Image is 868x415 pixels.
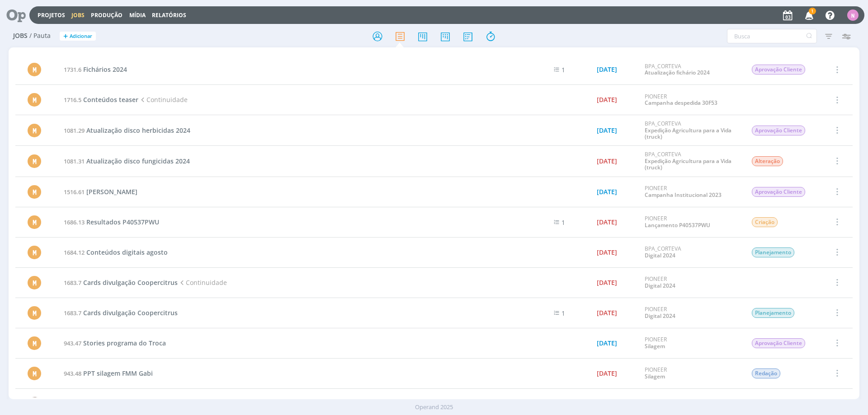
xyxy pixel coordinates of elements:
span: Aprovação Cliente [752,187,805,197]
span: 1 [561,65,565,74]
span: 943.48 [64,369,81,378]
span: Aprovação Cliente [752,338,805,348]
span: 1716.5 [64,96,81,104]
div: [DATE] [597,97,617,103]
div: PIONEER [645,336,738,350]
button: Jobs [69,12,87,19]
div: [DATE] [597,310,617,316]
span: Jobs [13,32,28,40]
input: Busca [727,29,817,43]
span: Continuidade [178,278,227,287]
div: BPA_CORTEVA [645,63,738,76]
a: Expedição Agricultura para a Vida (truck) [645,126,731,140]
a: 1731.6Fichários 2024 [64,65,127,74]
span: 1 [561,309,565,317]
span: 1 [809,8,816,14]
span: 1 [561,218,565,227]
div: M [28,185,41,199]
div: BPA_CORTEVA [645,246,738,259]
div: M [28,246,41,259]
div: BPA_CORTEVA [645,121,738,140]
span: Aprovação Cliente [752,65,805,75]
span: Cards divulgação Coopercitrus [83,278,178,287]
span: 943.47 [64,339,81,347]
div: [DATE] [597,66,617,73]
a: 1081.31Atualização disco fungicidas 2024 [64,157,190,165]
a: 943.47Stories programa do Troca [64,339,166,347]
a: Digital 2024 [645,312,675,320]
a: 1683.7Cards divulgação Coopercitrus [64,308,178,317]
span: Planejamento [752,308,794,318]
div: [DATE] [597,189,617,195]
a: Relatórios [152,11,186,19]
a: Digital 2024 [645,252,675,259]
span: + [63,32,68,41]
div: PIONEER [645,367,738,380]
span: 1686.13 [64,218,85,226]
a: Projetos [38,11,65,19]
span: PPT silagem FMM Gabi [83,369,153,378]
span: Redação [752,368,780,378]
div: [DATE] [597,219,617,225]
span: / Pauta [29,32,51,40]
span: Resultados P40537PWU [86,218,159,226]
span: 1081.31 [64,157,85,165]
a: 1686.13Resultados P40537PWU [64,218,159,226]
a: Digital 2024 [645,282,675,289]
span: Atualização disco herbicidas 2024 [86,126,190,135]
button: Projetos [35,12,68,19]
div: PIONEER [645,215,738,228]
span: Planejamento [752,247,794,257]
div: [DATE] [597,340,617,346]
span: 1081.29 [64,126,85,135]
div: [DATE] [597,249,617,256]
div: M [28,63,41,76]
button: N [847,7,859,23]
a: Mídia [129,11,146,19]
div: PIONEER [645,93,738,107]
a: 1081.29Atualização disco herbicidas 2024 [64,126,190,135]
div: Sobe [645,397,738,410]
div: [DATE] [597,370,617,377]
a: Produção [91,11,123,19]
span: Adicionar [70,33,92,39]
a: Campanha Institucional 2023 [645,191,722,199]
span: Criação [752,217,778,227]
a: 1683.7Cards divulgação Coopercitrus [64,278,178,287]
div: M [28,154,41,168]
div: M [28,124,41,137]
div: [DATE] [597,280,617,286]
div: M [28,93,41,107]
span: Conteúdos teaser [83,95,138,104]
a: 1516.61[PERSON_NAME] [64,187,137,196]
span: Atualização disco fungicidas 2024 [86,157,190,165]
span: 1516.61 [64,188,85,196]
a: Atualização fichário 2024 [645,69,710,76]
a: 1716.5Conteúdos teaser [64,95,138,104]
div: PIONEER [645,306,738,319]
span: 1683.7 [64,279,81,287]
div: [DATE] [597,158,617,164]
a: 943.48PPT silagem FMM Gabi [64,369,153,378]
div: PIONEER [645,276,738,289]
span: 1683.7 [64,309,81,317]
button: Produção [88,12,125,19]
span: 1731.6 [64,65,81,74]
a: Silagem [645,342,665,350]
span: Fichários 2024 [83,65,127,74]
div: BPA_CORTEVA [645,151,738,171]
a: Lançamento P40537PWU [645,221,710,229]
span: Alteração [752,156,783,166]
a: 1684.12Conteúdos digitais agosto [64,248,168,256]
span: Conteúdos digitais agosto [86,248,168,256]
a: Campanha despedida 30F53 [645,99,717,107]
div: M [28,336,41,350]
span: Aprovação Cliente [752,126,805,135]
div: M [28,306,41,320]
div: [DATE] [597,127,617,134]
button: +Adicionar [60,32,96,41]
button: Relatórios [149,12,189,19]
div: PIONEER [645,185,738,198]
img: A [28,397,42,410]
a: Expedição Agricultura para a Vida (truck) [645,157,731,171]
